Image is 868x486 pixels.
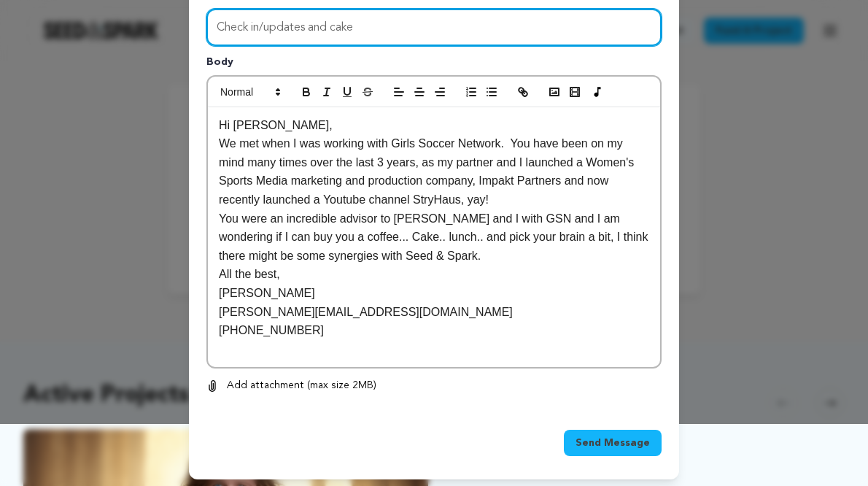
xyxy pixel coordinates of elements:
p: We met when I was working with Girls Soccer Network. You have been on my mind many times over the... [219,134,649,209]
button: Add attachment (max size 2MB) [206,377,376,395]
input: Enter subject [206,9,662,46]
p: Hi [PERSON_NAME], [219,116,649,135]
p: You were an incredible advisor to [PERSON_NAME] and I with GSN and I am wondering if I can buy yo... [219,209,649,266]
p: [PERSON_NAME][EMAIL_ADDRESS][DOMAIN_NAME] [219,303,649,322]
p: [PERSON_NAME] [219,284,649,303]
p: [PHONE_NUMBER] [219,321,649,340]
p: Body [206,55,662,75]
p: Add attachment (max size 2MB) [227,377,376,395]
p: All the best, [219,265,649,284]
span: Send Message [576,436,650,450]
button: Send Message [564,430,662,456]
